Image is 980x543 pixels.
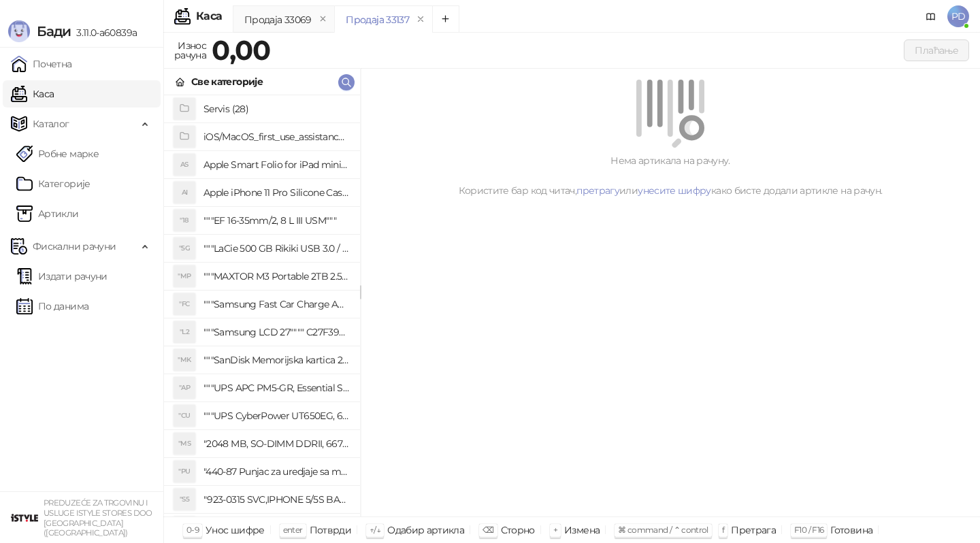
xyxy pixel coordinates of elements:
a: Издати рачуни [16,263,108,290]
div: Износ рачуна [171,37,209,64]
span: Фискални рачуни [33,233,116,260]
h4: "2048 MB, SO-DIMM DDRII, 667 MHz, Napajanje 1,8 0,1 V, Latencija CL5" [203,433,349,455]
img: Logo [8,20,30,42]
a: Категорије [16,170,91,197]
a: Робне марке [16,140,99,167]
span: 3.11.0-a60839a [71,27,137,39]
span: Каталог [33,110,69,137]
button: Add tab [432,5,459,33]
h4: Apple iPhone 11 Pro Silicone Case - Black [203,182,349,203]
a: унесите шифру [638,184,711,197]
div: "CU [174,405,195,427]
div: Претрага [731,521,776,539]
h4: Servis (28) [203,98,349,120]
span: ⌫ [483,525,493,535]
div: grid [164,95,360,516]
button: remove [314,14,332,25]
h4: """SanDisk Memorijska kartica 256GB microSDXC sa SD adapterom SDSQXA1-256G-GN6MA - Extreme PLUS, ... [203,349,349,371]
h4: "923-0315 SVC,IPHONE 5/5S BATTERY REMOVAL TRAY Držač za iPhone sa kojim se otvara display [203,489,349,510]
div: "S5 [174,489,195,510]
h4: """UPS APC PM5-GR, Essential Surge Arrest,5 utic_nica""" [203,377,349,399]
h4: """LaCie 500 GB Rikiki USB 3.0 / Ultra Compact & Resistant aluminum / USB 3.0 / 2.5""""""" [203,237,349,259]
span: f [722,525,724,535]
span: ⌘ command / ⌃ control [618,525,708,535]
div: "L2 [174,321,195,343]
h4: iOS/MacOS_first_use_assistance (4) [203,126,349,148]
a: По данима [16,293,88,320]
span: + [553,525,557,535]
div: Потврди [310,521,352,539]
a: Документација [920,5,942,27]
span: F10 / F16 [794,525,823,535]
h4: """EF 16-35mm/2, 8 L III USM""" [203,210,349,231]
div: "MP [174,265,195,287]
h4: Apple Smart Folio for iPad mini (A17 Pro) - Sage [203,154,349,176]
div: AI [174,182,195,203]
div: Готовина [830,521,872,539]
div: Унос шифре [206,521,265,539]
div: "MS [174,433,195,455]
div: "5G [174,237,195,259]
h4: "440-87 Punjac za uredjaje sa micro USB portom 4/1, Stand." [203,461,349,482]
div: "PU [174,461,195,482]
span: Бади [37,23,71,39]
span: enter [283,525,303,535]
div: Измена [564,521,600,539]
div: Одабир артикла [387,521,464,539]
a: ArtikliАртикли [16,200,79,227]
a: Каса [11,80,54,108]
div: Све категорије [191,74,263,89]
h4: """Samsung LCD 27"""" C27F390FHUXEN""" [203,321,349,343]
div: Нема артикала на рачуну. Користите бар код читач, или како бисте додали артикле на рачун. [377,153,964,198]
div: "18 [174,210,195,231]
button: remove [412,14,429,25]
div: "FC [174,293,195,315]
div: Каса [196,11,222,22]
div: "AP [174,377,195,399]
span: PD [947,5,969,27]
span: ↑/↓ [370,525,380,535]
h4: """UPS CyberPower UT650EG, 650VA/360W , line-int., s_uko, desktop""" [203,405,349,427]
img: 64x64-companyLogo-77b92cf4-9946-4f36-9751-bf7bb5fd2c7d.png [11,504,38,531]
div: Продаја 33137 [346,12,409,27]
span: 0-9 [186,525,199,535]
div: AS [174,154,195,176]
div: Продаја 33069 [244,12,312,27]
small: PREDUZEĆE ZA TRGOVINU I USLUGE ISTYLE STORES DOO [GEOGRAPHIC_DATA] ([GEOGRAPHIC_DATA]) [44,498,152,538]
button: Плаћање [904,39,969,61]
div: "MK [174,349,195,371]
a: претрагу [576,184,619,197]
strong: 0,00 [212,33,270,67]
h4: """MAXTOR M3 Portable 2TB 2.5"""" crni eksterni hard disk HX-M201TCB/GM""" [203,265,349,287]
div: Сторно [501,521,535,539]
a: Почетна [11,50,72,78]
h4: """Samsung Fast Car Charge Adapter, brzi auto punja_, boja crna""" [203,293,349,315]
